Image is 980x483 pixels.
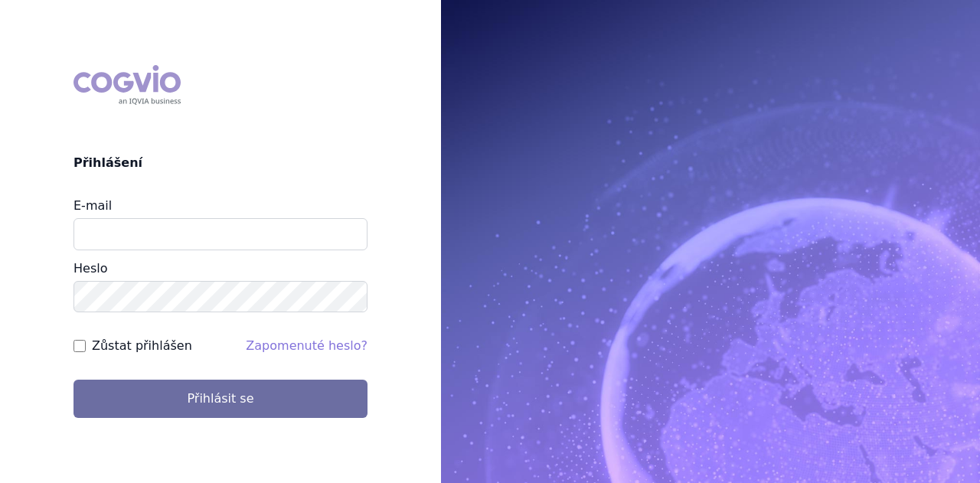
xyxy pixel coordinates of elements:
a: Zapomenuté heslo? [246,338,367,353]
label: E-mail [73,198,112,213]
button: Přihlásit se [73,380,367,418]
h2: Přihlášení [73,154,367,172]
label: Zůstat přihlášen [92,337,192,355]
div: COGVIO [73,65,181,105]
label: Heslo [73,261,107,276]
